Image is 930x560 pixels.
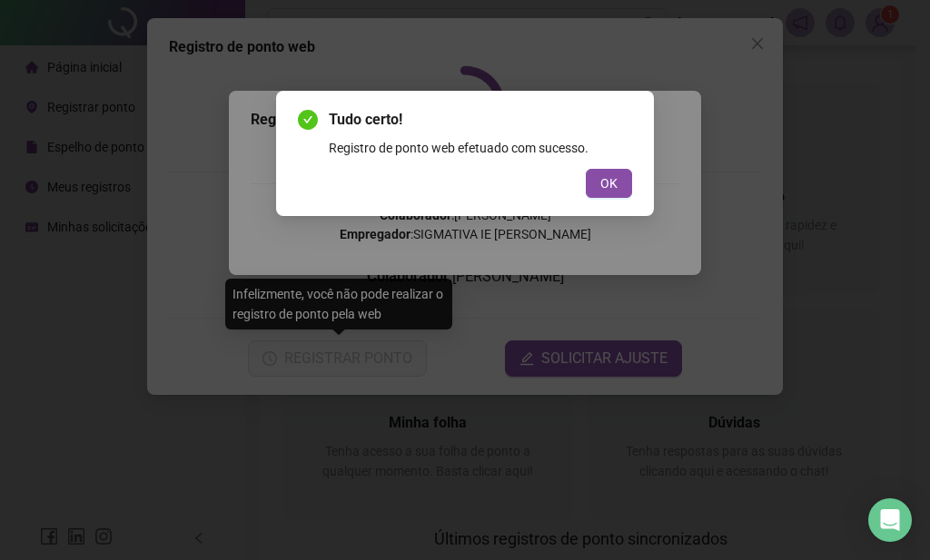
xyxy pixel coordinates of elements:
[329,138,632,158] div: Registro de ponto web efetuado com sucesso.
[586,169,632,198] button: OK
[600,173,618,193] span: OK
[868,498,912,542] div: Open Intercom Messenger
[329,109,632,131] span: Tudo certo!
[298,110,318,130] span: check-circle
